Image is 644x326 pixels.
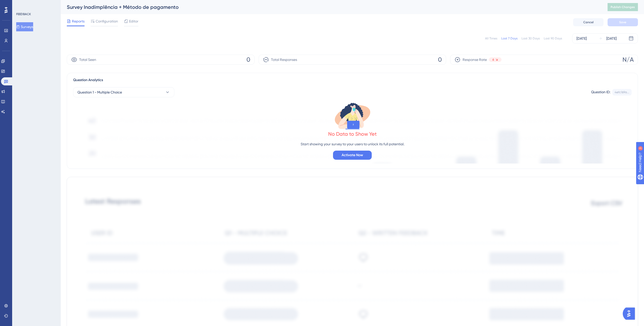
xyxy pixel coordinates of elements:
div: [DATE] [606,35,617,41]
button: Activate Now [333,151,372,160]
span: Configuration [96,18,118,24]
span: Cancel [583,20,594,24]
div: Question ID: [591,89,610,96]
span: Total Seen [79,57,96,63]
button: Publish Changes [608,3,638,11]
span: Save [619,20,626,24]
span: 6 [492,58,494,62]
span: Total Responses [271,57,297,63]
span: Publish Changes [611,5,635,9]
button: Surveys [16,22,33,31]
span: Activate Now [342,152,363,158]
p: Start showing your survey to your users to unlock its full potential. [301,141,404,147]
span: Question 1 - Multiple Choice [77,89,122,95]
div: Last 30 Days [522,36,540,40]
span: Editor [129,18,138,24]
iframe: UserGuiding AI Assistant Launcher [623,306,638,321]
button: Cancel [573,18,604,26]
span: Response Rate [463,57,487,63]
div: Last 90 Days [544,36,562,40]
span: Reports [72,18,85,24]
span: 0 [246,56,250,64]
span: Need Help? [12,1,32,7]
div: Last 7 Days [501,36,517,40]
button: Question 1 - Multiple Choice [73,87,174,97]
div: Survey Inadimplência + Método de pagamento [67,4,595,11]
span: Question Analytics [73,77,103,83]
div: [DATE] [576,35,587,41]
div: 3 [35,3,37,7]
div: 4efc169a... [615,90,629,94]
div: FEEDBACK [16,12,31,16]
button: Save [608,18,638,26]
span: 0 [438,56,442,64]
span: N/A [622,56,634,64]
div: All Times [485,36,497,40]
div: No Data to Show Yet [328,130,377,137]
